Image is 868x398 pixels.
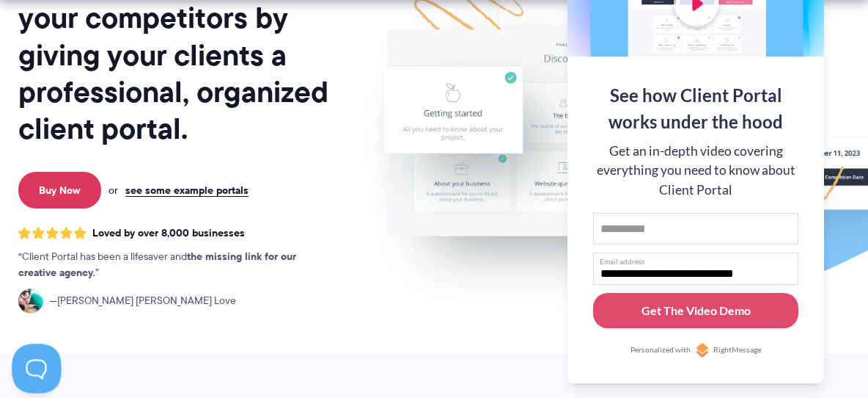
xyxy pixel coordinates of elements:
span: [PERSON_NAME] [PERSON_NAME] Love [49,293,236,309]
span: or [108,184,118,197]
iframe: Toggle Customer Support [12,344,62,394]
p: Client Portal has been a lifesaver and . [18,249,326,281]
input: Email address [593,253,798,285]
div: See how Client Portal works under the hood [593,82,798,135]
div: Get The Video Demo [641,302,751,319]
span: RightMessage [713,344,761,356]
a: Buy Now [18,172,101,209]
button: Get The Video Demo [593,293,798,329]
a: Personalized withRightMessage [593,343,798,358]
img: Personalized with RightMessage [695,343,710,358]
strong: the missing link for our creative agency [18,248,296,281]
div: Get an in-depth video covering everything you need to know about Client Portal [593,142,798,200]
span: Loved by over 8,000 businesses [92,227,245,239]
span: Personalized with [630,344,691,356]
a: see some example portals [125,184,249,197]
